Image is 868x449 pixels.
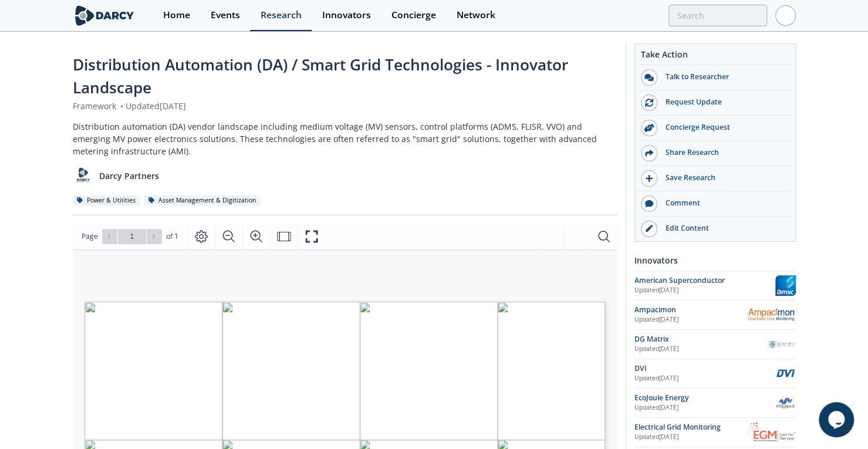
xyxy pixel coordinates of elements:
[634,315,747,325] div: Updated [DATE]
[211,11,240,20] div: Events
[767,334,796,355] img: DG Matrix
[457,11,495,20] div: Network
[163,11,190,20] div: Home
[747,305,796,325] img: Ampacimon
[634,286,775,295] div: Updated [DATE]
[657,198,789,208] div: Comment
[634,275,775,286] div: American Superconductor
[775,393,796,413] img: EcoJoule Energy
[634,334,767,345] div: DG Matrix
[144,195,261,206] div: Asset Management & Digitization
[635,217,795,241] a: Edit Content
[634,275,796,296] a: American Superconductor Updated[DATE] American Superconductor
[391,11,436,20] div: Concierge
[322,11,371,20] div: Innovators
[73,120,617,157] div: Distribution automation (DA) vendor landscape including medium voltage (MV) sensors, control plat...
[634,334,796,355] a: DG Matrix Updated[DATE] DG Matrix
[634,422,747,433] div: Electrical Grid Monitoring
[99,170,159,182] p: Darcy Partners
[747,422,796,443] img: Electrical Grid Monitoring
[261,11,302,20] div: Research
[634,305,796,325] a: Ampacimon Updated[DATE] Ampacimon
[668,5,767,26] input: Advanced Search
[657,173,789,183] div: Save Research
[657,122,789,133] div: Concierge Request
[634,374,775,383] div: Updated [DATE]
[634,433,747,442] div: Updated [DATE]
[775,363,796,384] img: DVI
[73,100,617,112] div: Framework Updated [DATE]
[657,97,789,107] div: Request Update
[634,393,775,403] div: EcoJoule Energy
[775,5,796,26] img: Profile
[635,48,795,65] div: Take Action
[634,250,796,271] div: Innovators
[73,195,140,206] div: Power & Utilities
[657,223,789,234] div: Edit Content
[634,422,796,443] a: Electrical Grid Monitoring Updated[DATE] Electrical Grid Monitoring
[634,403,775,413] div: Updated [DATE]
[634,345,767,354] div: Updated [DATE]
[634,363,775,374] div: DVI
[119,100,126,112] span: •
[634,393,796,413] a: EcoJoule Energy Updated[DATE] EcoJoule Energy
[819,402,856,437] iframe: chat widget
[73,5,137,26] img: logo-wide.svg
[775,275,796,296] img: American Superconductor
[657,72,789,82] div: Talk to Researcher
[634,363,796,384] a: DVI Updated[DATE] DVI
[657,147,789,158] div: Share Research
[73,54,568,98] span: Distribution Automation (DA) / Smart Grid Technologies - Innovator Landscape
[634,305,747,315] div: Ampacimon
